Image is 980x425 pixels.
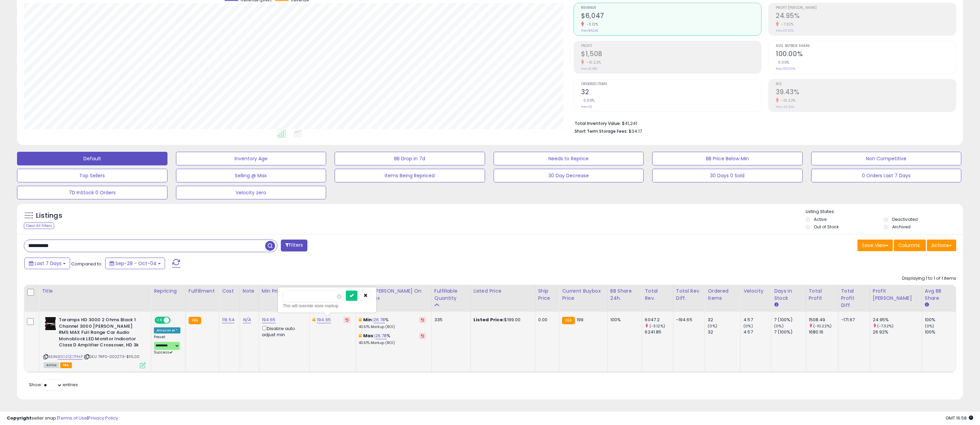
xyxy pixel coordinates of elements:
[873,288,919,302] div: Profit [PERSON_NAME]
[44,362,59,368] span: All listings currently available for purchase on Amazon
[434,317,465,323] div: 335
[841,317,865,323] div: -171.67
[105,258,165,269] button: Sep-28 - Oct-04
[892,224,911,230] label: Archived
[189,317,201,324] small: FBA
[335,169,485,182] button: Items Being Repriced
[154,288,183,295] div: Repricing
[581,88,761,97] h2: 32
[925,329,956,335] div: 100%
[25,258,70,269] button: Last 7 Days
[776,67,795,71] small: Prev: 100.00%
[170,317,180,323] span: OFF
[7,415,32,421] strong: Copyright
[577,316,583,323] span: 199
[176,169,326,182] button: Selling @ Max
[708,317,740,323] div: 32
[17,152,167,165] button: Default
[473,317,530,323] div: $199.00
[776,12,956,21] h2: 24.95%
[317,316,331,323] a: 194.65
[892,216,918,222] label: Deactivated
[581,6,761,10] span: Revenue
[375,332,387,339] a: 26.78
[335,152,485,165] button: BB Drop in 7d
[189,288,216,295] div: Fulfillment
[36,211,62,220] h5: Listings
[584,60,601,65] small: -10.22%
[575,119,951,127] li: $41,241
[809,317,838,323] div: 1508.49
[283,303,371,309] div: This will override store markup
[7,415,118,422] div: seller snap | |
[373,316,385,323] a: 26.78
[809,329,838,335] div: 1680.16
[356,285,431,312] th: The percentage added to the cost of goods (COGS) that forms the calculator for Min & Max prices.
[243,316,251,323] a: N/A
[925,323,934,329] small: (0%)
[222,316,235,323] a: 119.54
[898,242,920,249] span: Columns
[359,325,426,329] p: 43.61% Markup (ROI)
[575,128,628,134] b: Short Term Storage Fees:
[927,240,956,251] button: Actions
[811,169,962,182] button: 0 Orders Last 7 Days
[538,288,557,302] div: Ship Price
[676,288,702,302] div: Total Rev. Diff.
[652,152,803,165] button: BB Price Below Min
[774,317,805,323] div: 7 (100%)
[363,332,375,339] b: Max:
[873,317,922,323] div: 24.95%
[743,288,768,295] div: Velocity
[44,317,57,330] img: 41N85P9ZElL._SL40_.jpg
[58,354,83,360] a: B0DZQCTPMP
[35,260,62,267] span: Last 7 Days
[581,98,595,103] small: 0.00%
[708,323,717,329] small: (0%)
[17,169,167,182] button: Top Sellers
[58,415,87,421] a: Terms of Use
[575,120,621,126] b: Total Inventory Value:
[925,288,953,302] div: Avg BB Share
[774,302,778,308] small: Days In Stock.
[809,288,835,302] div: Total Profit
[60,362,72,368] span: FBA
[71,261,102,267] span: Compared to:
[776,60,789,65] small: 0.00%
[154,327,180,333] div: Amazon AI *
[562,317,575,324] small: FBA
[562,288,604,302] div: Current Buybox Price
[176,152,326,165] button: Inventory Age
[776,82,956,86] span: ROI
[538,317,554,323] div: 0.00
[473,316,504,323] b: Listed Price:
[154,350,173,355] span: Success
[925,302,929,308] small: Avg BB Share.
[811,152,962,165] button: Non Competitive
[363,316,373,323] b: Min:
[776,88,956,97] h2: 39.43%
[925,317,956,323] div: 100%
[894,240,926,251] button: Columns
[262,288,307,295] div: Min Price
[814,224,839,230] label: Out of Stock
[154,335,180,355] div: Preset:
[649,323,665,329] small: (-3.12%)
[813,323,832,329] small: (-10.22%)
[581,105,592,109] small: Prev: 32
[814,216,826,222] label: Active
[155,317,164,323] span: ON
[243,288,256,295] div: Note
[779,98,796,103] small: -10.22%
[841,288,867,309] div: Total Profit Diff.
[708,329,740,335] div: 32
[645,288,670,302] div: Total Rev.
[645,317,673,323] div: 6047.2
[17,186,167,199] button: 7D InStock 0 Orders
[776,105,794,109] small: Prev: 43.92%
[676,317,700,323] div: -194.65
[743,329,771,335] div: 4.57
[776,50,956,59] h2: 100.00%
[29,381,78,388] span: Show: entries
[44,317,146,367] div: ASIN:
